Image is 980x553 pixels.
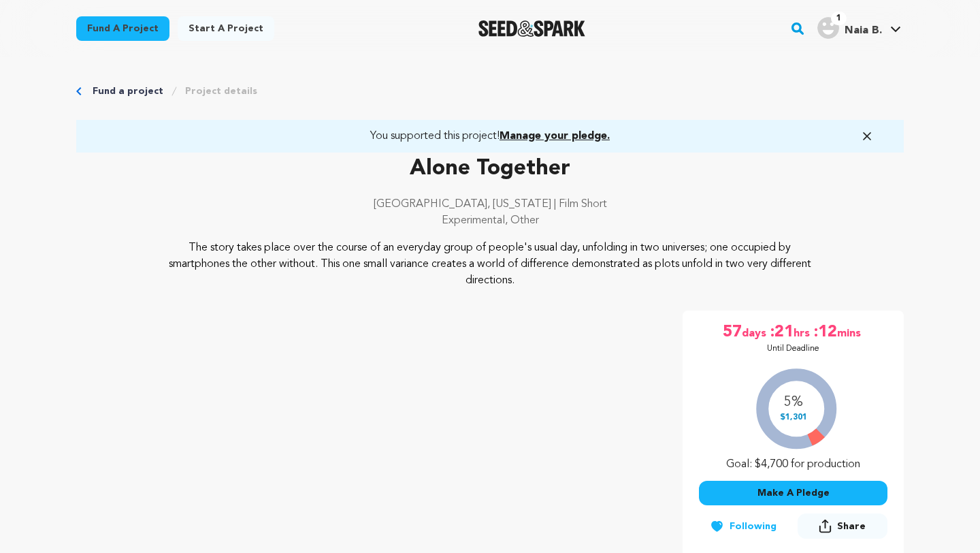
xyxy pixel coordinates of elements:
p: Alone Together [76,153,904,185]
a: Naia B.'s Profile [815,14,904,39]
span: :12 [813,321,837,343]
a: You supported this project!Manage your pledge. [93,128,887,144]
span: 1 [831,12,847,25]
p: Until Deadline [767,343,819,354]
p: The story takes place over the course of an everyday group of people's usual day, unfolding in tw... [159,240,821,289]
a: Seed&Spark Homepage [478,20,585,37]
div: Breadcrumb [76,84,904,98]
span: 57 [723,321,742,343]
span: mins [837,321,864,343]
span: days [742,321,769,343]
span: Naia B.'s Profile [815,14,904,43]
span: Manage your pledge. [500,131,610,142]
a: Project details [185,84,257,98]
p: Experimental, Other [76,212,904,229]
span: Share [798,513,887,544]
a: Fund a project [76,16,169,41]
button: Following [699,514,787,539]
a: Fund a project [93,84,163,98]
span: :21 [769,321,794,343]
img: Seed&Spark Logo Dark Mode [478,20,585,37]
img: user.png [817,17,839,39]
p: [GEOGRAPHIC_DATA], [US_STATE] | Film Short [76,196,904,212]
div: Naia B.'s Profile [817,17,882,39]
button: Make A Pledge [699,481,887,505]
a: Start a project [178,16,274,41]
span: Naia B. [845,25,882,36]
span: hrs [794,321,813,343]
span: Share [837,520,866,533]
button: Share [798,513,887,539]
